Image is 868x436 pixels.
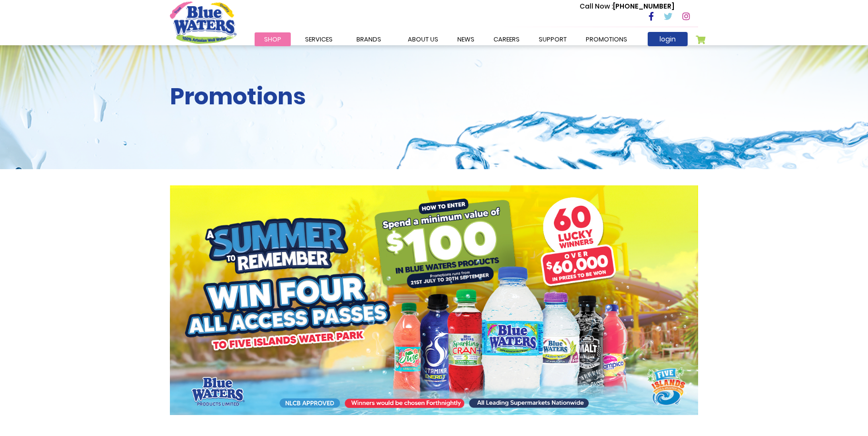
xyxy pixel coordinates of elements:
a: store logo [170,1,237,43]
a: careers [484,32,529,46]
span: Brands [356,35,381,44]
h2: Promotions [170,83,698,111]
a: about us [398,32,448,46]
a: Promotions [576,32,637,46]
span: Services [305,35,333,44]
span: Call Now : [580,1,613,11]
span: Shop [264,35,281,44]
a: News [448,32,484,46]
a: support [529,32,576,46]
a: login [648,32,688,46]
p: [PHONE_NUMBER] [580,1,674,11]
